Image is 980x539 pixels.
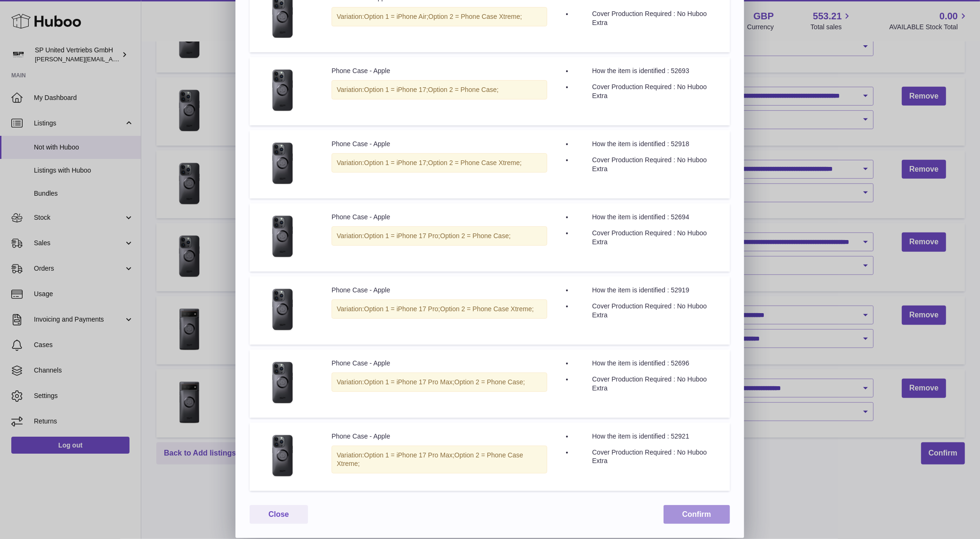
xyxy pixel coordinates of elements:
span: Option 2 = Phone Case; [440,232,511,240]
img: PhoneCase_plus_iPhone.jpg [259,140,306,187]
div: Variation: [332,80,547,100]
li: Cover Production Required : No Huboo Extra [573,156,721,174]
span: Option 2 = Phone Case Xtreme; [440,305,534,313]
span: Option 2 = Phone Case Xtreme; [429,13,522,20]
div: Variation: [332,373,547,392]
div: Variation: [332,153,547,173]
button: Confirm [664,505,730,524]
td: Phone Case - Apple [322,423,557,491]
span: Option 1 = iPhone 17 Pro; [364,232,440,240]
img: PhoneCase_plus_iPhone.jpg [259,432,306,479]
td: Phone Case - Apple [322,276,557,345]
li: Cover Production Required : No Huboo Extra [573,448,721,466]
li: How the item is identified : 52919 [573,286,721,295]
div: Variation: [332,7,547,26]
li: Cover Production Required : No Huboo Extra [573,83,721,100]
div: Variation: [332,299,547,319]
span: Option 1 = iPhone 17; [364,86,428,93]
li: How the item is identified : 52693 [573,66,721,75]
td: Phone Case - Apple [322,203,557,272]
img: PhoneCase_plus_iPhone.jpg [259,66,306,114]
img: PhoneCase_plus_iPhone.jpg [259,213,306,260]
span: Option 1 = iPhone Air; [364,13,429,20]
div: Variation: [332,446,547,474]
li: How the item is identified : 52696 [573,359,721,368]
li: Cover Production Required : No Huboo Extra [573,9,721,27]
span: Option 1 = iPhone 17; [364,159,428,166]
span: Option 1 = iPhone 17 Pro Max; [364,451,454,459]
div: Variation: [332,226,547,246]
img: PhoneCase_plus_iPhone.jpg [259,359,306,406]
li: How the item is identified : 52921 [573,432,721,441]
li: Cover Production Required : No Huboo Extra [573,375,721,393]
li: How the item is identified : 52694 [573,213,721,222]
button: Close [250,505,308,524]
td: Phone Case - Apple [322,57,557,125]
img: PhoneCase_plus_iPhone.jpg [259,286,306,333]
td: Phone Case - Apple [322,130,557,199]
span: Option 2 = Phone Case Xtreme; [337,451,523,468]
span: Option 2 = Phone Case; [428,86,499,93]
span: Option 2 = Phone Case Xtreme; [428,159,522,166]
li: How the item is identified : 52918 [573,140,721,149]
span: Option 1 = iPhone 17 Pro; [364,305,440,313]
td: Phone Case - Apple [322,349,557,418]
li: Cover Production Required : No Huboo Extra [573,229,721,247]
span: Option 2 = Phone Case; [454,378,525,386]
li: Cover Production Required : No Huboo Extra [573,302,721,320]
span: Option 1 = iPhone 17 Pro Max; [364,378,454,386]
